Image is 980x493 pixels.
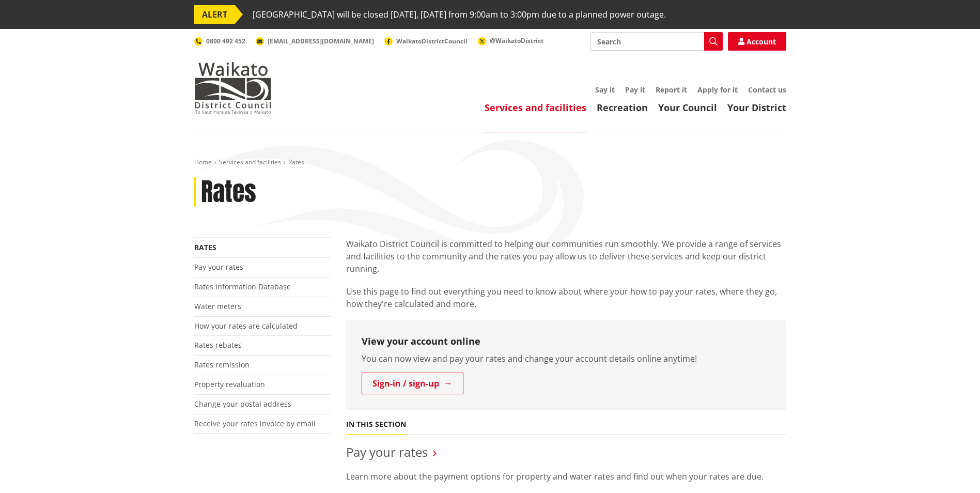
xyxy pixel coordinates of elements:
[748,85,786,95] a: Contact us
[728,32,786,51] a: Account
[362,352,771,365] p: You can now view and pay your rates and change your account details online anytime!
[478,36,543,45] a: @WaikatoDistrict
[362,336,771,347] h3: View your account online
[346,238,786,275] p: Waikato District Council is committed to helping our communities run smoothly. We provide a range...
[206,37,245,45] span: 0800 492 452
[194,37,245,45] a: 0800 492 452
[625,85,645,95] a: Pay it
[194,282,291,291] a: Rates Information Database
[346,443,428,460] a: Pay your rates
[384,37,468,45] a: WaikatoDistrictCouncil
[346,420,406,429] h5: In this section
[194,158,212,166] a: Home
[253,5,666,24] span: [GEOGRAPHIC_DATA] will be closed [DATE], [DATE] from 9:00am to 3:00pm due to a planned power outage.
[362,373,463,394] a: Sign-in / sign-up
[590,32,723,51] input: Search input
[597,101,648,114] a: Recreation
[346,285,786,310] p: Use this page to find out everything you need to know about where your how to pay your rates, whe...
[658,101,717,114] a: Your Council
[194,360,250,369] a: Rates remission
[396,37,468,45] span: WaikatoDistrictCouncil
[595,85,615,95] a: Say it
[201,177,256,207] h1: Rates
[697,85,738,95] a: Apply for it
[219,158,281,166] a: Services and facilities
[727,101,786,114] a: Your District
[485,101,586,114] a: Services and facilities
[194,242,216,252] a: Rates
[256,37,374,45] a: [EMAIL_ADDRESS][DOMAIN_NAME]
[194,62,272,114] img: Waikato District Council - Te Kaunihera aa Takiwaa o Waikato
[194,321,298,331] a: How your rates are calculated
[346,470,786,483] p: Learn more about the payment options for property and water rates and find out when your rates ar...
[268,37,374,45] span: [EMAIL_ADDRESS][DOMAIN_NAME]
[656,85,687,95] a: Report it
[490,36,543,45] span: @WaikatoDistrict
[194,158,786,167] nav: breadcrumb
[194,379,265,389] a: Property revaluation
[194,340,242,350] a: Rates rebates
[194,399,291,409] a: Change your postal address
[288,158,304,166] span: Rates
[194,301,241,311] a: Water meters
[194,262,243,272] a: Pay your rates
[194,5,235,24] span: ALERT
[194,419,316,428] a: Receive your rates invoice by email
